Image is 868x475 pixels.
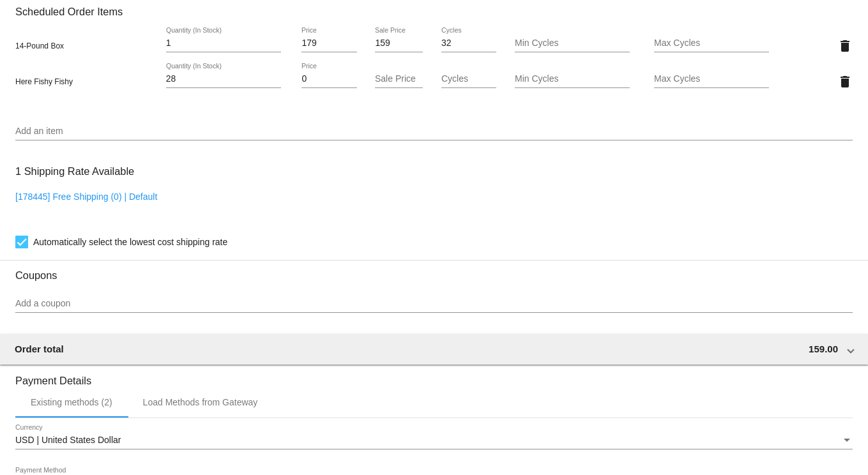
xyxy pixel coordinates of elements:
[441,38,496,49] input: Cycles
[301,38,356,49] input: Price
[33,234,227,250] span: Automatically select the lowest cost shipping rate
[301,74,356,84] input: Price
[15,343,64,354] span: Order total
[654,38,769,49] input: Max Cycles
[15,365,853,387] h3: Payment Details
[15,126,853,137] input: Add an item
[375,38,423,49] input: Sale Price
[15,192,157,202] a: [178445] Free Shipping (0) | Default
[654,74,769,84] input: Max Cycles
[15,435,853,446] mat-select: Currency
[15,299,853,309] input: Add a coupon
[515,74,630,84] input: Min Cycles
[15,77,73,86] span: Here Fishy Fishy
[31,397,112,407] div: Existing methods (2)
[15,435,121,445] span: USD | United States Dollar
[143,397,258,407] div: Load Methods from Gateway
[15,158,134,185] h3: 1 Shipping Rate Available
[515,38,630,49] input: Min Cycles
[441,74,496,84] input: Cycles
[375,74,423,84] input: Sale Price
[15,260,853,282] h3: Coupons
[809,343,838,354] span: 159.00
[837,74,853,89] mat-icon: delete
[15,41,64,50] span: 14-Pound Box
[837,38,853,54] mat-icon: delete
[166,74,281,84] input: Quantity (In Stock)
[166,38,281,49] input: Quantity (In Stock)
